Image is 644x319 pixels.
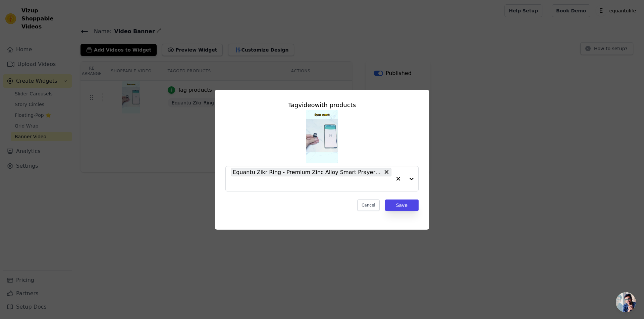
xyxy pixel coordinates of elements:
[385,200,419,211] button: Save
[306,110,338,163] img: tn-af7a3aca38284dff9c1a17b9c21ab2be.png
[225,100,419,110] div: Tag video with products
[616,292,636,312] a: Open chat
[357,200,380,211] button: Cancel
[233,168,382,176] span: Equantu Zikr Ring - Premium Zinc Alloy Smart Prayer Ring (QB702)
